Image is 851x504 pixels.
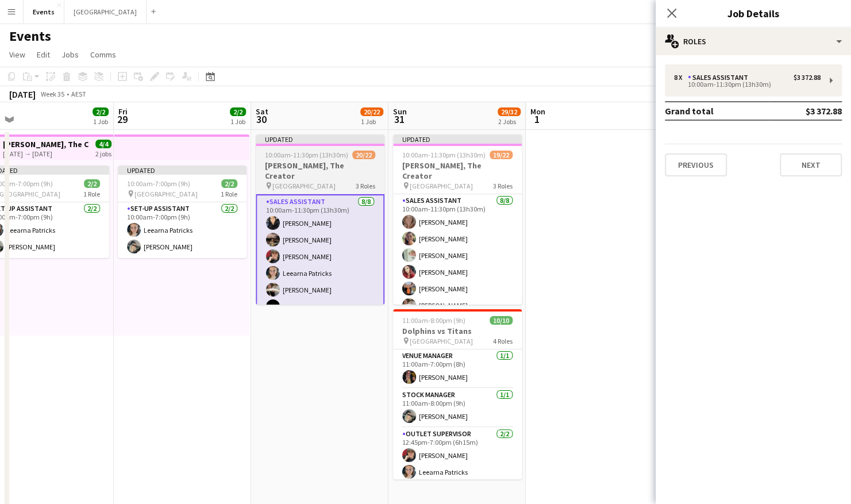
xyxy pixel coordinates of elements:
[674,82,821,87] div: 10:00am-11:30pm (13h30m)
[9,49,25,60] span: View
[256,134,384,305] app-job-card: Updated10:00am-11:30pm (13h30m)20/22[PERSON_NAME], The Creator [GEOGRAPHIC_DATA]3 RolesSales Assi...
[393,134,522,144] div: Updated
[93,107,109,116] span: 2/2
[402,316,465,325] span: 11:00am-8:00pm (9h)
[769,102,842,120] td: $3 372.88
[118,166,247,175] div: Updated
[393,160,522,181] h3: [PERSON_NAME], The Creator
[272,182,336,190] span: [GEOGRAPHIC_DATA]
[393,194,522,350] app-card-role: Sales Assistant8/810:00am-11:30pm (13h30m)[PERSON_NAME][PERSON_NAME][PERSON_NAME][PERSON_NAME][PE...
[24,1,64,23] button: Events
[393,134,522,305] app-job-card: Updated10:00am-11:30pm (13h30m)19/22[PERSON_NAME], The Creator [GEOGRAPHIC_DATA]3 RolesSales Assi...
[410,182,473,190] span: [GEOGRAPHIC_DATA]
[61,49,79,60] span: Jobs
[221,190,237,198] span: 1 Role
[656,6,851,21] h3: Job Details
[361,117,383,126] div: 1 Job
[118,166,247,258] app-job-card: Updated10:00am-7:00pm (9h)2/2 [GEOGRAPHIC_DATA]1 RoleSet-up Assistant2/210:00am-7:00pm (9h)Leearn...
[256,134,384,144] div: Updated
[493,182,513,190] span: 3 Roles
[71,90,86,98] div: AEST
[410,337,473,345] span: [GEOGRAPHIC_DATA]
[118,202,247,258] app-card-role: Set-up Assistant2/210:00am-7:00pm (9h)Leearna Patricks[PERSON_NAME]
[37,49,50,60] span: Edit
[656,28,851,55] div: Roles
[393,388,522,428] app-card-role: Stock Manager1/111:00am-8:00pm (9h)[PERSON_NAME]
[230,107,246,116] span: 2/2
[402,151,486,159] span: 10:00am-11:30pm (13h30m)
[265,151,348,159] span: 10:00am-11:30pm (13h30m)
[490,151,513,159] span: 19/22
[221,179,237,188] span: 2/2
[360,107,383,116] span: 20/22
[393,428,522,483] app-card-role: Outlet Supervisor2/212:45pm-7:00pm (6h15m)[PERSON_NAME]Leearna Patricks
[393,106,407,117] span: Sun
[794,74,821,82] div: $3 372.88
[5,47,30,62] a: View
[32,47,55,62] a: Edit
[665,153,727,176] button: Previous
[391,113,407,126] span: 31
[688,74,753,82] div: Sales Assistant
[9,28,51,45] h1: Events
[3,149,88,158] div: [DATE] → [DATE]
[254,113,268,126] span: 30
[95,148,111,158] div: 2 jobs
[393,349,522,388] app-card-role: Venue Manager1/111:00am-7:00pm (8h)[PERSON_NAME]
[93,117,108,126] div: 1 Job
[57,47,83,62] a: Jobs
[498,107,521,116] span: 29/32
[3,139,88,149] h3: [PERSON_NAME], The Creator
[498,117,520,126] div: 2 Jobs
[84,179,100,188] span: 2/2
[493,337,513,345] span: 4 Roles
[256,106,268,117] span: Sat
[95,140,111,148] span: 4/4
[780,153,842,176] button: Next
[665,102,769,120] td: Grand total
[352,151,375,159] span: 20/22
[530,106,545,117] span: Mon
[86,47,121,62] a: Comms
[134,190,198,198] span: [GEOGRAPHIC_DATA]
[393,326,522,336] h3: Dolphins vs Titans
[356,182,375,190] span: 3 Roles
[38,90,67,98] span: Week 35
[256,160,384,181] h3: [PERSON_NAME], The Creator
[529,113,545,126] span: 1
[118,106,128,117] span: Fri
[490,316,513,325] span: 10/10
[90,49,116,60] span: Comms
[9,89,36,100] div: [DATE]
[256,194,384,352] app-card-role: Sales Assistant8/810:00am-11:30pm (13h30m)[PERSON_NAME][PERSON_NAME][PERSON_NAME]Leearna Patricks...
[117,113,128,126] span: 29
[393,309,522,479] app-job-card: 11:00am-8:00pm (9h)10/10Dolphins vs Titans [GEOGRAPHIC_DATA]4 RolesVenue Manager1/111:00am-7:00pm...
[230,117,245,126] div: 1 Job
[83,190,100,198] span: 1 Role
[674,74,688,82] div: 8 x
[64,1,147,23] button: [GEOGRAPHIC_DATA]
[127,179,190,188] span: 10:00am-7:00pm (9h)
